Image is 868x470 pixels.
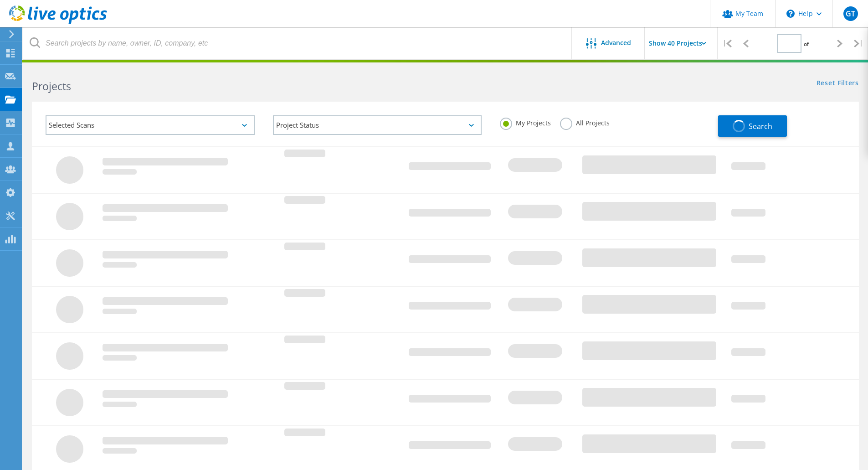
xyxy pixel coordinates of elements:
[273,115,482,135] div: Project Status
[23,27,572,59] input: Search projects by name, owner, ID, company, etc
[849,27,868,60] div: |
[718,27,736,60] div: |
[786,10,795,18] svg: \n
[560,118,610,126] label: All Projects
[804,40,809,48] span: of
[500,118,551,126] label: My Projects
[46,115,255,135] div: Selected Scans
[718,115,787,137] button: Search
[32,79,71,93] b: Projects
[749,121,772,131] span: Search
[846,10,855,17] span: GT
[601,40,631,46] span: Advanced
[9,19,107,26] a: Live Optics Dashboard
[817,80,859,88] a: Reset Filters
